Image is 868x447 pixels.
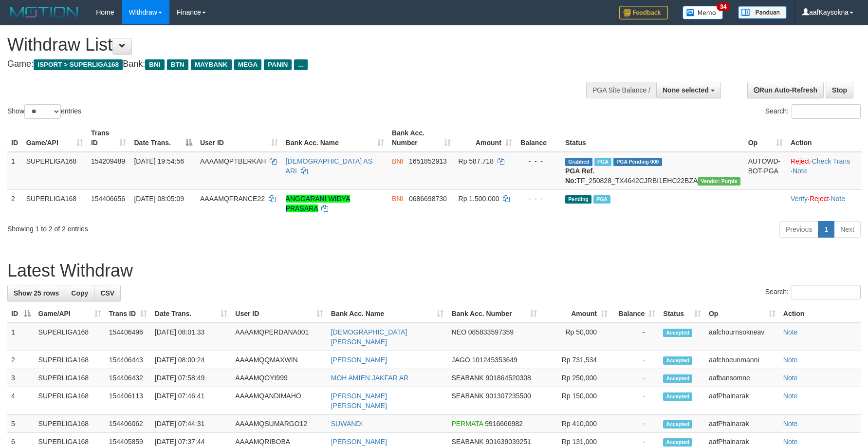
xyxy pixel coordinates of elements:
a: CSV [94,285,121,301]
span: AAAAMQFRANCE22 [200,195,265,203]
label: Search: [765,104,861,119]
span: PGA Pending [613,158,662,166]
span: SEABANK [451,374,483,382]
span: BTN [167,59,188,70]
td: 5 [7,415,35,433]
a: Show 25 rows [7,285,65,301]
td: 4 [7,387,35,415]
a: Reject [810,195,829,203]
span: Copy 1651852913 to clipboard [409,157,447,165]
h1: Latest Withdraw [7,261,861,280]
span: Pending [565,195,591,204]
th: Bank Acc. Number: activate to sort column ascending [388,124,455,152]
td: AUTOWD-BOT-PGA [744,152,787,190]
span: BNI [392,157,403,165]
span: Accepted [663,392,692,401]
td: Rp 150,000 [541,387,611,415]
th: Amount: activate to sort column ascending [541,305,611,323]
div: Showing 1 to 2 of 2 entries [7,220,354,234]
td: 154406496 [105,323,151,351]
td: SUPERLIGA168 [22,189,87,217]
a: [DEMOGRAPHIC_DATA] AS ARI [286,157,372,175]
span: BNI [392,195,403,203]
td: AAAAMQPERDANA001 [231,323,327,351]
h4: Game: Bank: [7,59,569,69]
a: Note [783,374,798,382]
a: Note [783,328,798,336]
td: [DATE] 07:44:31 [151,415,231,433]
th: Balance: activate to sort column ascending [611,305,659,323]
td: · · [787,189,862,217]
td: Rp 731,534 [541,351,611,369]
td: 154406432 [105,369,151,387]
td: [DATE] 07:58:49 [151,369,231,387]
th: Op: activate to sort column ascending [744,124,787,152]
span: NEO [451,328,466,336]
td: - [611,387,659,415]
th: Game/API: activate to sort column ascending [35,305,105,323]
th: Bank Acc. Number: activate to sort column ascending [447,305,541,323]
td: Rp 50,000 [541,323,611,351]
span: Copy 085833597359 to clipboard [468,328,514,336]
img: Button%20Memo.svg [683,6,723,19]
th: Amount: activate to sort column ascending [455,124,516,152]
img: Feedback.jpg [619,6,668,19]
td: AAAAMQANDIMAHO [231,387,327,415]
span: Vendor URL: https://trx4.1velocity.biz [698,177,740,186]
td: · · [787,152,862,190]
td: 154406443 [105,351,151,369]
a: [PERSON_NAME] [PERSON_NAME] [331,392,387,410]
span: Grabbed [565,158,592,166]
th: Game/API: activate to sort column ascending [22,124,87,152]
th: ID: activate to sort column descending [7,305,35,323]
span: MAYBANK [191,59,232,70]
span: 154209489 [91,157,125,165]
td: [DATE] 08:01:33 [151,323,231,351]
td: SUPERLIGA168 [35,369,105,387]
span: Copy 0686698730 to clipboard [409,195,447,203]
span: None selected [663,86,709,94]
th: ID [7,124,22,152]
span: [DATE] 19:54:56 [134,157,184,165]
a: 1 [818,221,834,238]
td: [DATE] 08:00:24 [151,351,231,369]
a: Note [783,356,798,364]
td: aafPhalnarak [705,415,779,433]
span: Copy 901864520308 to clipboard [485,374,531,382]
td: SUPERLIGA168 [22,152,87,190]
td: Rp 250,000 [541,369,611,387]
a: Note [783,438,798,446]
select: Showentries [24,104,61,119]
th: User ID: activate to sort column ascending [196,124,282,152]
td: AAAAMQOYI999 [231,369,327,387]
a: Reject [791,157,810,165]
span: Rp 587.718 [459,157,494,165]
td: 1 [7,152,22,190]
button: None selected [656,82,721,98]
a: [PERSON_NAME] [331,438,387,446]
span: Marked by aafchhiseyha [594,158,611,166]
span: Accepted [663,329,692,337]
td: 154406113 [105,387,151,415]
label: Show entries [7,104,81,119]
span: Copy 901307235500 to clipboard [485,392,531,400]
td: 2 [7,351,35,369]
div: - - - [520,156,557,166]
span: MEGA [234,59,262,70]
a: Verify [791,195,808,203]
td: AAAAMQQMAXWIN [231,351,327,369]
span: Copy 101245353649 to clipboard [472,356,517,364]
th: Bank Acc. Name: activate to sort column ascending [282,124,388,152]
span: [DATE] 08:05:09 [134,195,184,203]
td: SUPERLIGA168 [35,323,105,351]
th: Action [787,124,862,152]
a: Note [831,195,845,203]
th: Date Trans.: activate to sort column ascending [151,305,231,323]
span: Show 25 rows [14,289,59,297]
td: 1 [7,323,35,351]
td: aafchournsokneav [705,323,779,351]
span: Accepted [663,356,692,365]
div: PGA Site Balance / [586,82,656,98]
a: Note [793,167,807,175]
th: Status: activate to sort column ascending [659,305,705,323]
